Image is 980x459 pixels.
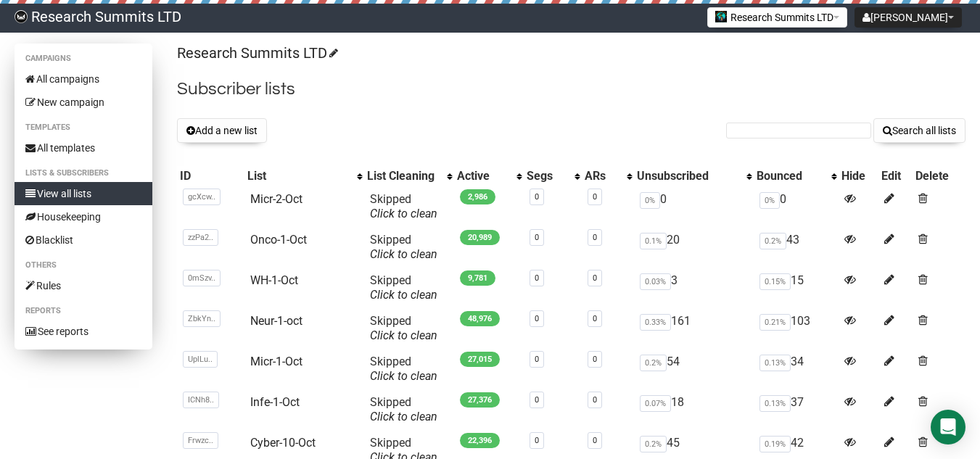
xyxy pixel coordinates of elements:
span: 48,976 [460,311,500,326]
li: Reports [15,302,152,320]
span: 0.1% [640,233,667,249]
td: 43 [754,227,839,268]
a: Blacklist [15,228,152,252]
a: 0 [535,314,539,323]
span: Skipped [370,355,437,383]
span: 0.03% [640,273,671,290]
td: 20 [634,227,754,268]
a: 0 [535,273,539,283]
span: Skipped [370,395,437,423]
span: 0.2% [640,436,667,452]
th: Bounced: No sort applied, activate to apply an ascending sort [754,166,839,186]
th: List Cleaning: No sort applied, activate to apply an ascending sort [364,166,454,186]
span: 0.13% [759,355,791,371]
button: Search all lists [873,118,965,143]
th: Edit: No sort applied, sorting is disabled [878,166,913,186]
a: Click to clean [370,247,437,261]
a: WH-1-Oct [250,273,298,287]
a: 0 [535,436,539,445]
a: 0 [535,395,539,405]
div: Segs [527,169,568,183]
span: 0.2% [640,355,667,371]
a: 0 [535,192,539,202]
span: 27,376 [460,392,500,408]
a: 0 [593,436,597,445]
div: ID [180,169,242,183]
th: Delete: No sort applied, sorting is disabled [913,166,965,186]
button: Research Summits LTD [707,7,847,28]
a: All templates [15,136,152,160]
button: [PERSON_NAME] [855,7,962,28]
a: Click to clean [370,369,437,383]
a: Click to clean [370,410,437,423]
a: Click to clean [370,288,437,302]
span: 0.07% [640,395,671,412]
a: Micr-1-Oct [250,355,302,368]
span: 0.2% [759,233,786,249]
a: Housekeeping [15,205,152,228]
td: 37 [754,389,839,430]
span: 0% [759,192,780,209]
div: Hide [841,169,876,183]
a: See reports [15,320,152,343]
a: Click to clean [370,328,437,342]
td: 54 [634,349,754,389]
a: Infe-1-Oct [250,395,300,409]
span: Skipped [370,273,437,302]
div: Unsubscribed [637,169,739,183]
th: Active: No sort applied, activate to apply an ascending sort [454,166,523,186]
th: List: No sort applied, activate to apply an ascending sort [244,166,364,186]
td: 15 [754,268,839,308]
span: 2,986 [460,189,495,204]
span: Skipped [370,233,437,261]
span: 9,781 [460,270,495,286]
a: 0 [593,192,597,202]
a: 0 [593,355,597,364]
span: 22,396 [460,433,500,448]
div: Bounced [757,169,824,183]
a: 0 [593,314,597,323]
span: gcXcw.. [183,189,221,205]
div: List [247,169,350,183]
td: 103 [754,308,839,349]
img: sendy-avatar.png [15,10,28,23]
span: zzPa2.. [183,229,218,246]
span: 0.13% [759,395,791,412]
span: Skipped [370,314,437,342]
a: Click to clean [370,207,437,220]
div: ARs [585,169,619,183]
h2: Subscriber lists [177,76,965,102]
a: 0 [593,395,597,405]
div: Delete [915,169,963,183]
a: New campaign [15,91,152,114]
span: 20,989 [460,230,500,245]
a: Onco-1-Oct [250,233,307,247]
span: 27,015 [460,352,500,367]
td: 0 [754,186,839,227]
a: 0 [535,233,539,242]
th: Hide: No sort applied, sorting is disabled [839,166,878,186]
div: Active [457,169,508,183]
th: Segs: No sort applied, activate to apply an ascending sort [524,166,582,186]
td: 0 [634,186,754,227]
th: Unsubscribed: No sort applied, activate to apply an ascending sort [634,166,754,186]
a: All campaigns [15,67,152,91]
a: 0 [535,355,539,364]
a: Research Summits LTD [177,44,336,62]
span: UplLu.. [183,351,218,368]
th: ID: No sort applied, sorting is disabled [177,166,244,186]
li: Templates [15,119,152,136]
li: Campaigns [15,50,152,67]
span: Skipped [370,192,437,220]
th: ARs: No sort applied, activate to apply an ascending sort [582,166,633,186]
a: 0 [593,233,597,242]
span: 0mSzv.. [183,270,221,286]
div: List Cleaning [367,169,440,183]
li: Others [15,257,152,274]
td: 161 [634,308,754,349]
a: 0 [593,273,597,283]
span: 0.15% [759,273,791,290]
a: Rules [15,274,152,297]
button: Add a new list [177,118,267,143]
span: ICNh8.. [183,392,219,408]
